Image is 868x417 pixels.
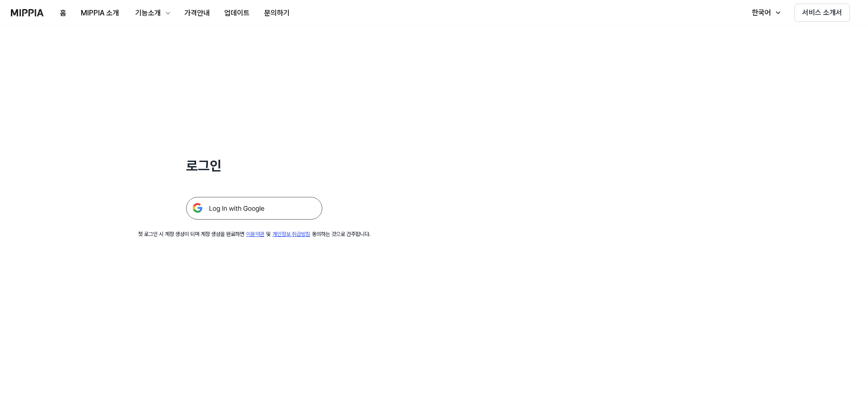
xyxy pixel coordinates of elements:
[186,156,322,175] h1: 로그인
[177,4,217,22] button: 가격안내
[138,231,370,238] div: 첫 로그인 시 계정 생성이 되며 계정 생성을 완료하면 및 동의하는 것으로 간주합니다.
[53,4,74,22] button: 홈
[186,197,322,220] img: 구글 로그인 버튼
[794,4,850,22] button: 서비스 소개서
[743,4,787,22] button: 한국어
[257,4,297,22] button: 문의하기
[126,4,177,22] button: 기능소개
[11,9,44,16] img: logo
[133,8,163,19] div: 기능소개
[217,0,257,25] a: 업데이트
[74,4,126,22] button: MIPPIA 소개
[217,4,257,22] button: 업데이트
[272,231,310,237] a: 개인정보 취급방침
[246,231,264,237] a: 이용약관
[750,7,773,18] div: 한국어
